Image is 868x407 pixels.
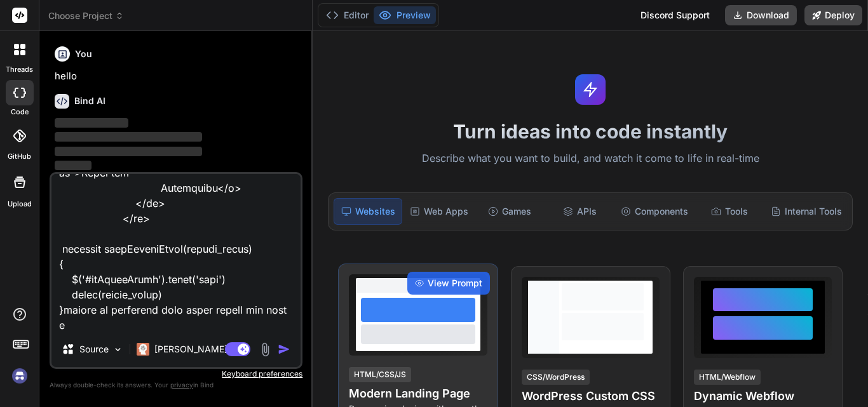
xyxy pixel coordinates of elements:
[405,198,473,225] div: Web Apps
[6,64,33,75] label: threads
[334,198,402,225] div: Websites
[258,342,273,357] img: attachment
[725,5,797,25] button: Download
[48,10,124,22] span: Choose Project
[55,132,202,142] span: ‌
[804,5,862,25] button: Deploy
[522,370,590,385] div: CSS/WordPress
[321,6,374,24] button: Editor
[170,381,193,389] span: privacy
[55,69,300,84] p: hello
[55,147,202,156] span: ‌
[616,198,693,225] div: Components
[74,95,105,107] h6: Bind AI
[349,385,487,403] h4: Modern Landing Page
[55,118,128,128] span: ‌
[154,343,249,356] p: [PERSON_NAME] 4 S..
[50,369,302,379] p: Keyboard preferences
[522,387,660,405] h4: WordPress Custom CSS
[75,48,92,60] h6: You
[694,370,761,385] div: HTML/Webflow
[320,150,860,167] p: Describe what you want to build, and watch it come to life in real-time
[50,379,302,391] p: Always double-check its answers. Your in Bind
[8,151,31,162] label: GitHub
[633,5,717,25] div: Discord Support
[11,107,29,117] label: code
[766,198,847,225] div: Internal Tools
[137,343,149,356] img: Claude 4 Sonnet
[374,6,436,24] button: Preview
[9,365,31,387] img: signin
[8,199,32,210] label: Upload
[79,343,109,356] p: Source
[349,367,411,382] div: HTML/CSS/JS
[428,277,482,290] span: View Prompt
[476,198,543,225] div: Games
[112,344,123,355] img: Pick Models
[278,343,290,356] img: icon
[51,174,301,331] textarea: loremips.dolOrsitAmetcons('ADIPiscingElitse', () => { // D eiusmodtem incidid ut lab etd mag aliq...
[320,120,860,143] h1: Turn ideas into code instantly
[546,198,613,225] div: APIs
[696,198,763,225] div: Tools
[55,161,92,170] span: ‌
